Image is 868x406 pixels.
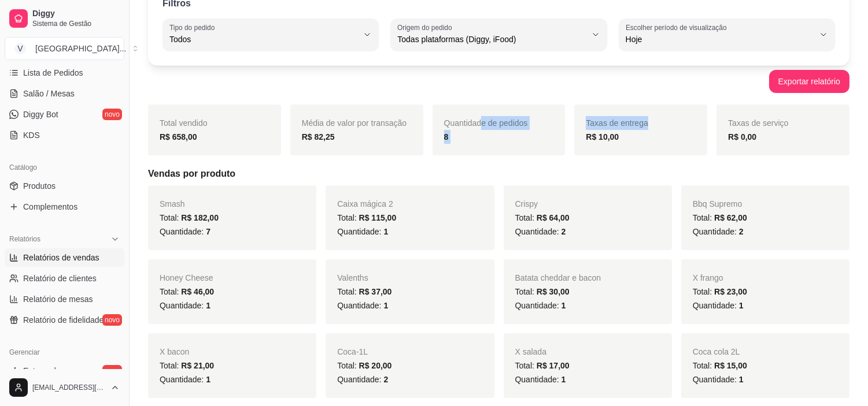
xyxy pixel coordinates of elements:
[32,9,120,19] span: Diggy
[515,287,570,296] span: Total:
[23,252,99,263] span: Relatórios de vendas
[5,105,124,124] a: Diggy Botnovo
[693,213,747,222] span: Total:
[5,269,124,288] a: Relatório de clientes
[160,118,208,128] span: Total vendido
[181,361,214,370] span: R$ 21,00
[206,375,210,384] span: 1
[5,126,124,144] a: KDS
[739,227,744,236] span: 2
[383,375,388,384] span: 2
[169,23,219,32] label: Tipo do pedido
[23,180,56,192] span: Produtos
[337,227,388,236] span: Quantidade:
[586,132,619,141] strong: R$ 10,00
[562,301,566,310] span: 1
[148,167,849,181] h5: Vendas por produto
[769,70,849,93] button: Exportar relatório
[728,118,788,128] span: Taxas de serviço
[160,132,197,141] strong: R$ 658,00
[160,301,210,310] span: Quantidade:
[23,273,97,284] span: Relatório de clientes
[693,287,747,296] span: Total:
[160,361,214,370] span: Total:
[160,199,185,208] span: Smash
[160,227,210,236] span: Quantidade:
[32,383,106,392] span: [EMAIL_ADDRESS][DOMAIN_NAME]
[181,287,214,296] span: R$ 46,00
[537,213,570,222] span: R$ 64,00
[5,374,124,401] button: [EMAIL_ADDRESS][DOMAIN_NAME]
[693,375,744,384] span: Quantidade:
[714,287,747,296] span: R$ 23,00
[169,33,358,45] span: Todos
[5,198,124,216] a: Complementos
[693,227,744,236] span: Quantidade:
[337,273,368,282] span: Valenths
[693,301,744,310] span: Quantidade:
[397,23,456,32] label: Origem do pedido
[619,18,835,51] button: Escolher período de visualizaçãoHoje
[23,109,58,120] span: Diggy Bot
[714,361,747,370] span: R$ 15,00
[562,375,566,384] span: 1
[5,158,124,177] div: Catálogo
[626,33,814,45] span: Hoje
[181,213,219,222] span: R$ 182,00
[515,301,566,310] span: Quantidade:
[162,18,379,51] button: Tipo do pedidoTodos
[337,199,393,208] span: Caixa mágica 2
[23,365,72,377] span: Entregadores
[160,347,189,356] span: X bacon
[337,213,396,222] span: Total:
[23,314,104,326] span: Relatório de fidelidade
[390,18,607,51] button: Origem do pedidoTodas plataformas (Diggy, iFood)
[444,132,449,141] strong: 8
[337,347,368,356] span: Coca-1L
[515,273,601,282] span: Batata cheddar e bacon
[397,33,586,45] span: Todas plataformas (Diggy, iFood)
[302,118,407,128] span: Média de valor por transação
[5,5,124,32] a: DiggySistema de Gestão
[160,213,219,222] span: Total:
[515,375,566,384] span: Quantidade:
[383,301,388,310] span: 1
[302,132,335,141] strong: R$ 82,25
[693,347,740,356] span: Coca cola 2L
[23,129,40,141] span: KDS
[337,375,388,384] span: Quantidade:
[5,64,124,82] a: Lista de Pedidos
[5,362,124,380] a: Entregadoresnovo
[5,311,124,329] a: Relatório de fidelidadenovo
[515,361,570,370] span: Total:
[515,199,538,208] span: Crispy
[337,361,391,370] span: Total:
[23,201,77,213] span: Complementos
[5,84,124,103] a: Salão / Mesas
[359,213,397,222] span: R$ 115,00
[383,227,388,236] span: 1
[537,361,570,370] span: R$ 17,00
[337,287,391,296] span: Total:
[714,213,747,222] span: R$ 62,00
[728,132,756,141] strong: R$ 0,00
[206,227,210,236] span: 7
[537,287,570,296] span: R$ 30,00
[160,375,210,384] span: Quantidade:
[693,273,723,282] span: X frango
[739,375,744,384] span: 1
[5,343,124,362] div: Gerenciar
[586,118,648,128] span: Taxas de entrega
[444,118,528,128] span: Quantidade de pedidos
[359,361,392,370] span: R$ 20,00
[515,227,566,236] span: Quantidade:
[5,177,124,195] a: Produtos
[337,301,388,310] span: Quantidade:
[5,290,124,308] a: Relatório de mesas
[9,234,40,244] span: Relatórios
[515,213,570,222] span: Total:
[693,361,747,370] span: Total:
[693,199,743,208] span: Bbq Supremo
[206,301,210,310] span: 1
[32,19,120,28] span: Sistema de Gestão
